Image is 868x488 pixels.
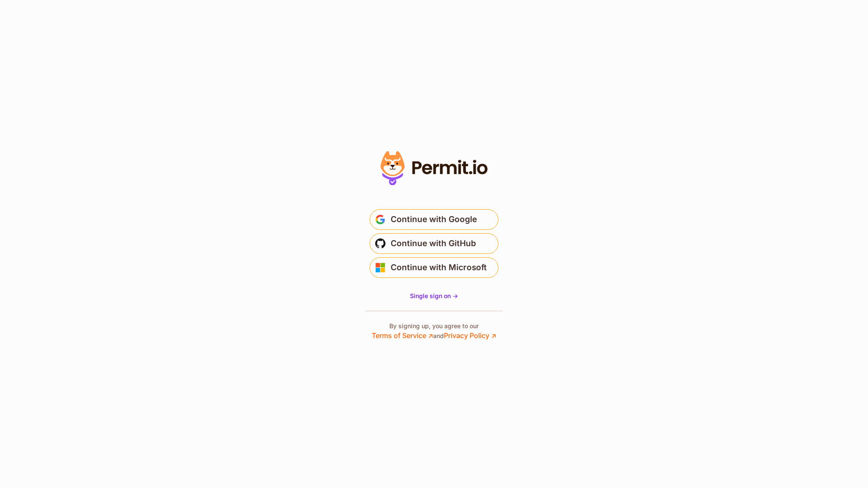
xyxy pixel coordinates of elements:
button: Continue with Microsoft [370,257,498,278]
span: Single sign on -> [410,292,458,299]
span: Continue with Microsoft [391,261,487,274]
a: Privacy Policy ↗ [444,331,496,340]
button: Continue with Google [370,209,498,230]
span: Continue with GitHub [391,237,476,250]
span: Continue with Google [391,213,477,226]
a: Single sign on -> [410,292,458,300]
a: Terms of Service ↗ [372,331,433,340]
button: Continue with GitHub [370,233,498,254]
p: By signing up, you agree to our and [372,322,496,341]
